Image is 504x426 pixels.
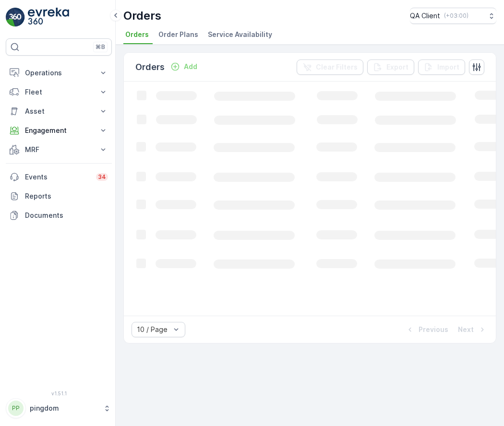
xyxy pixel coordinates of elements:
[367,59,414,75] button: Export
[458,325,474,334] p: Next
[6,140,112,159] button: MRF
[6,167,112,187] a: Events34
[404,324,449,335] button: Previous
[96,43,105,51] p: ⌘B
[6,398,112,418] button: PPpingdom
[457,324,488,335] button: Next
[444,12,468,20] p: ( +03:00 )
[167,61,201,72] button: Add
[6,63,112,83] button: Operations
[135,60,165,74] p: Orders
[386,62,408,72] p: Export
[8,401,24,416] div: PP
[6,102,112,121] button: Asset
[418,59,465,75] button: Import
[410,8,496,24] button: QA Client(+03:00)
[25,106,93,116] p: Asset
[6,121,112,140] button: Engagement
[6,187,112,206] a: Reports
[6,206,112,225] a: Documents
[25,126,93,135] p: Engagement
[25,87,93,97] p: Fleet
[28,8,69,27] img: logo_light-DOdMpM7g.png
[6,83,112,102] button: Fleet
[6,390,112,396] span: v 1.51.1
[123,8,161,24] p: Orders
[419,325,448,334] p: Previous
[184,62,197,71] p: Add
[25,191,108,201] p: Reports
[30,403,98,413] p: pingdom
[316,62,358,72] p: Clear Filters
[98,173,106,181] p: 34
[158,30,198,39] span: Order Plans
[25,211,108,220] p: Documents
[208,30,272,39] span: Service Availability
[25,172,90,182] p: Events
[437,62,459,72] p: Import
[125,30,149,39] span: Orders
[297,59,363,75] button: Clear Filters
[410,11,440,21] p: QA Client
[6,8,25,27] img: logo
[25,68,93,78] p: Operations
[25,145,93,154] p: MRF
